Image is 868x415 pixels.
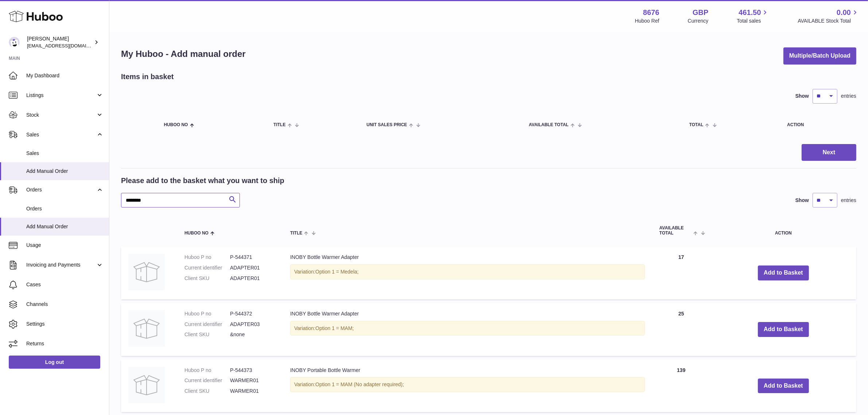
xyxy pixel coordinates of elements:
[184,264,230,271] dt: Current identifier
[652,303,711,356] td: 25
[688,18,709,24] div: Currency
[26,92,96,99] span: Listings
[737,18,769,24] span: Total sales
[26,168,104,175] span: Add Manual Order
[652,247,711,299] td: 17
[128,254,165,290] img: INOBY Bottle Warmer Adapter
[26,242,104,249] span: Usage
[737,8,769,24] a: 461.50 Total sales
[230,377,276,384] dd: WARMER01
[121,176,284,186] h2: Please add to the basket what you want to ship
[26,223,104,230] span: Add Manual Order
[230,264,276,271] dd: ADAPTER01
[121,48,246,60] h1: My Huboo - Add manual order
[164,123,188,127] span: Huboo no
[290,231,302,236] span: Title
[184,254,230,261] dt: Huboo P no
[711,218,856,243] th: Action
[758,322,809,337] button: Add to Basket
[26,72,104,79] span: My Dashboard
[758,379,809,393] button: Add to Basket
[27,35,93,49] div: [PERSON_NAME]
[758,265,809,280] button: Add to Basket
[230,367,276,374] dd: P-544373
[184,310,230,317] dt: Huboo P no
[230,331,276,338] dd: &none
[315,381,404,387] span: Option 1 = MAM (No adapter required);
[184,275,230,282] dt: Client SKU
[366,123,407,127] span: Unit Sales Price
[841,197,856,204] span: entries
[230,275,276,282] dd: ADAPTER01
[802,144,856,161] button: Next
[689,123,704,127] span: Total
[787,123,849,127] div: Action
[837,8,851,18] span: 0.00
[283,360,652,412] td: INOBY Portable Bottle Warmer
[230,254,276,261] dd: P-544371
[26,281,104,288] span: Cases
[659,226,692,235] span: AVAILABLE Total
[184,377,230,384] dt: Current identifier
[26,340,104,347] span: Returns
[230,310,276,317] dd: P-544372
[184,388,230,395] dt: Client SKU
[26,112,96,119] span: Stock
[635,18,659,24] div: Huboo Ref
[795,197,809,204] label: Show
[184,367,230,374] dt: Huboo P no
[26,261,96,268] span: Invoicing and Payments
[26,301,104,308] span: Channels
[739,8,761,18] span: 461.50
[230,321,276,328] dd: ADAPTER03
[290,377,645,392] div: Variation:
[184,231,209,236] span: Huboo no
[184,331,230,338] dt: Client SKU
[652,360,711,412] td: 139
[128,310,165,347] img: INOBY Bottle Warmer Adapter
[27,43,107,49] span: [EMAIL_ADDRESS][DOMAIN_NAME]
[273,123,285,127] span: Title
[9,37,20,48] img: hello@inoby.co.uk
[283,247,652,299] td: INOBY Bottle Warmer Adapter
[315,269,359,275] span: Option 1 = Medela;
[783,47,856,65] button: Multiple/Batch Upload
[121,72,174,82] h2: Items in basket
[315,325,354,331] span: Option 1 = MAM;
[184,321,230,328] dt: Current identifier
[841,93,856,100] span: entries
[798,8,859,24] a: 0.00 AVAILABLE Stock Total
[798,18,859,24] span: AVAILABLE Stock Total
[290,321,645,336] div: Variation:
[283,303,652,356] td: INOBY Bottle Warmer Adapter
[529,123,569,127] span: AVAILABLE Total
[128,367,165,403] img: INOBY Portable Bottle Warmer
[795,93,809,100] label: Show
[693,8,708,18] strong: GBP
[26,321,104,327] span: Settings
[290,264,645,279] div: Variation:
[26,131,96,138] span: Sales
[643,8,659,18] strong: 8676
[26,205,104,212] span: Orders
[26,186,96,193] span: Orders
[230,388,276,395] dd: WARMER01
[9,356,100,369] a: Log out
[26,150,104,157] span: Sales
